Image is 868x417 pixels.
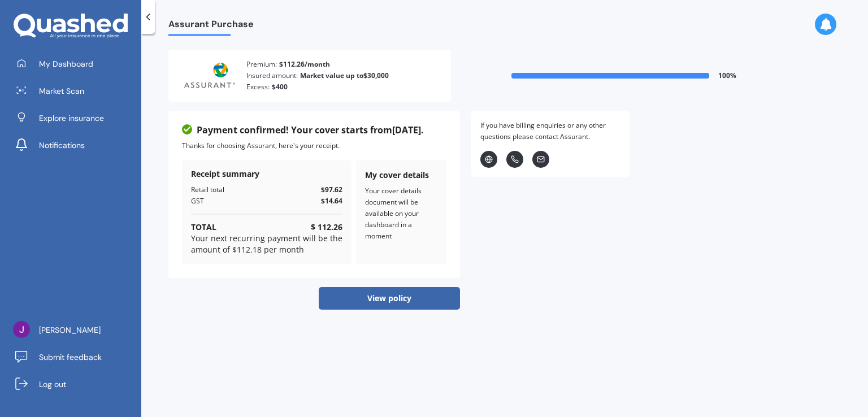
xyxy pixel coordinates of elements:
[39,324,101,336] span: [PERSON_NAME]
[321,184,342,196] div: $97.62
[246,81,270,93] span: Excess:
[311,221,342,233] div: $ 112.26
[39,112,104,124] span: Explore insurance
[365,185,437,242] div: Your cover details document will be available on your dashboard in a moment
[321,196,342,207] div: $14.64
[718,70,736,81] span: 100 %
[191,233,342,255] p: Your next recurring payment will be the amount of $112.18 per month
[8,107,141,129] a: Explore insurance
[272,81,288,93] b: $400
[182,62,237,90] img: Protecta
[191,184,224,196] div: Retail total
[8,80,141,102] a: Market Scan
[480,120,620,142] div: If you have billing enquiries or any other questions please contact Assurant .
[8,346,141,368] a: Submit feedback
[279,59,330,70] b: $112.26/ month
[191,168,342,180] div: Receipt summary
[39,85,84,97] span: Market Scan
[39,351,102,363] span: Submit feedback
[246,70,298,81] span: Insured amount:
[365,170,437,181] div: My cover details
[8,319,141,341] a: [PERSON_NAME]
[197,124,424,136] span: Payment confirmed! Your cover starts from [DATE] .
[8,134,141,157] a: Notifications
[300,70,389,81] b: Market value up to $ 30,000
[39,58,93,69] span: My Dashboard
[246,59,277,70] span: Premium:
[13,321,30,338] img: ACg8ocJixwww1LVO1fJdJOPi7Ex3XTD8su_uhzupFhDgb89_Lnud7A=s96-c
[168,19,254,34] span: Assurant Purchase
[39,140,85,151] span: Notifications
[319,287,460,310] button: View policy
[8,373,141,396] a: Log out
[191,221,216,233] div: TOTAL
[182,141,340,150] span: Thanks for choosing Assurant, here's your receipt.
[39,379,66,390] span: Log out
[191,196,204,207] div: GST
[8,53,141,75] a: My Dashboard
